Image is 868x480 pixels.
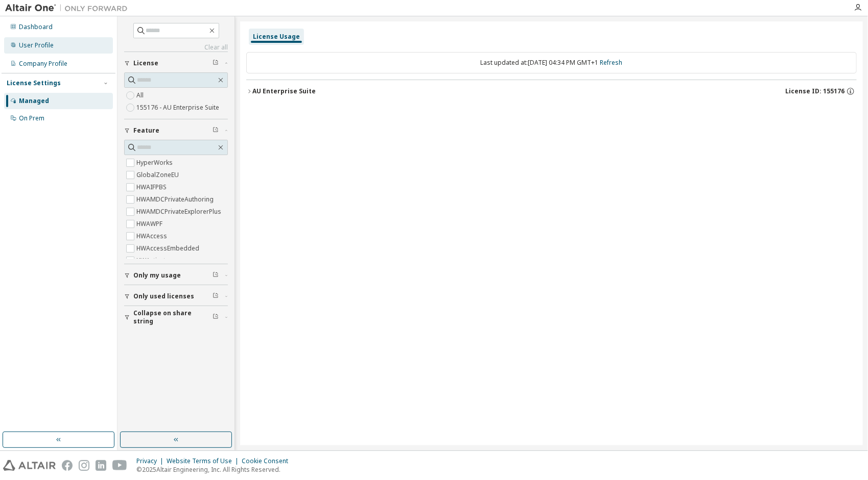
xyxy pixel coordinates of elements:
label: HWAIFPBS [136,181,169,193]
span: Collapse on share string [133,309,213,325]
span: Clear filter [213,271,219,280]
span: Only my usage [133,271,181,280]
span: Clear filter [213,127,219,135]
div: Dashboard [19,23,53,31]
label: HWActivate [136,255,171,267]
span: Clear filter [213,313,219,321]
button: Feature [124,119,228,142]
label: 155176 - AU Enterprise Suite [136,102,221,114]
label: All [136,89,146,102]
a: Clear all [124,43,228,52]
label: HWAMDCPrivateExplorerPlus [136,206,223,218]
img: youtube.svg [112,460,127,471]
label: HWAMDCPrivateAuthoring [136,193,216,206]
img: Altair One [5,3,133,13]
div: Company Profile [19,60,67,68]
button: Collapse on share string [124,306,228,329]
a: Refresh [600,58,623,67]
div: User Profile [19,41,54,49]
label: HyperWorks [136,157,175,169]
div: On Prem [19,114,44,122]
div: License Usage [253,33,300,41]
label: GlobalZoneEU [136,169,181,181]
label: HWAWPF [136,218,165,230]
p: © 2025 Altair Engineering, Inc. All Rights Reserved. [136,465,294,474]
label: HWAccess [136,230,169,242]
button: Only used licenses [124,285,228,308]
span: License ID: 155176 [785,87,844,95]
div: Cookie Consent [242,457,294,465]
span: Feature [133,127,159,135]
img: facebook.svg [62,460,73,471]
span: Only used licenses [133,292,194,300]
img: linkedin.svg [96,460,106,471]
img: altair_logo.svg [3,460,56,471]
div: Last updated at: [DATE] 04:34 PM GMT+1 [246,52,857,73]
label: HWAccessEmbedded [136,242,201,255]
span: License [133,59,158,67]
div: Managed [19,97,49,105]
span: Clear filter [213,292,219,300]
button: AU Enterprise SuiteLicense ID: 155176 [246,80,857,103]
div: Website Terms of Use [167,457,242,465]
div: Privacy [136,457,167,465]
div: License Settings [7,79,61,87]
button: Only my usage [124,264,228,287]
img: instagram.svg [79,460,89,471]
span: Clear filter [213,59,219,67]
div: AU Enterprise Suite [252,87,316,95]
button: License [124,52,228,74]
